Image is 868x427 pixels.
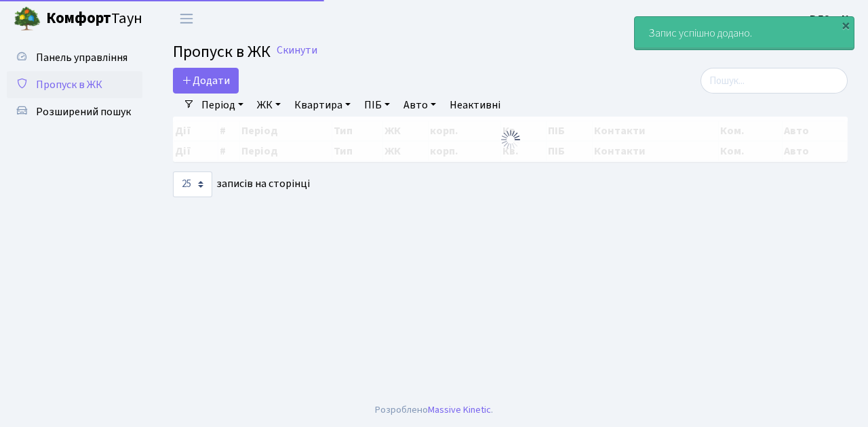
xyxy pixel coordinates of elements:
b: Комфорт [46,7,111,29]
button: Переключити навігацію [170,7,203,30]
span: Пропуск в ЖК [173,40,271,64]
span: Панель управління [36,50,127,65]
a: Квартира [289,94,356,117]
a: ПІБ [359,94,395,117]
a: Панель управління [7,44,142,71]
span: Додати [182,73,230,88]
a: Період [196,94,249,117]
span: Розширений пошук [36,104,131,119]
input: Пошук... [701,68,848,94]
select: записів на сторінці [173,171,212,197]
a: Massive Kinetic [428,403,491,417]
span: Таун [46,7,142,30]
a: Неактивні [444,94,506,117]
a: ЖК [252,94,286,117]
a: Додати [173,68,239,94]
a: ВЛ2 -. К. [810,11,852,27]
div: Запис успішно додано. [635,17,854,49]
div: Розроблено . [375,403,493,418]
a: Пропуск в ЖК [7,71,142,98]
span: Пропуск в ЖК [36,77,102,92]
div: × [839,18,852,32]
a: Авто [398,94,441,117]
a: Скинути [277,44,317,57]
a: Розширений пошук [7,98,142,125]
label: записів на сторінці [173,171,310,197]
img: logo.png [14,5,41,33]
b: ВЛ2 -. К. [810,12,852,26]
img: Обробка... [500,129,521,150]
